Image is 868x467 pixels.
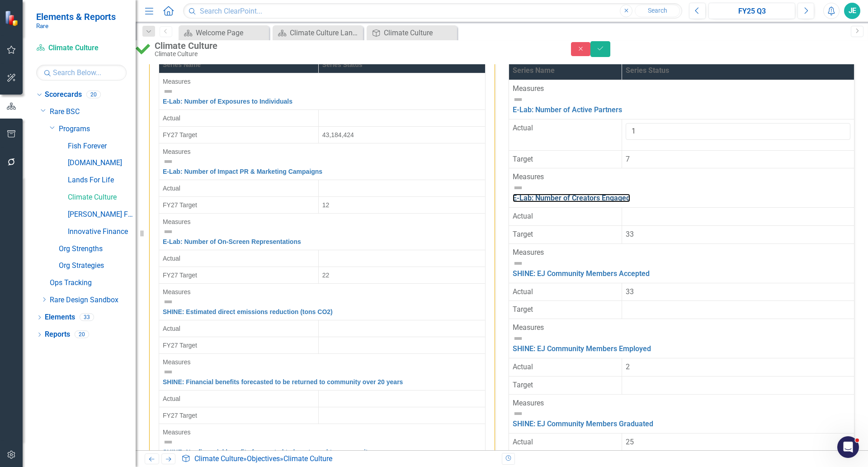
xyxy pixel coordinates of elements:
img: Not Defined [163,226,174,237]
div: Measures [513,248,850,258]
a: SHINE: Estimated direct emissions reduction (tons CO2) [163,308,333,315]
a: Rare BSC [50,107,136,117]
div: Climate Culture Landing Page [290,27,361,38]
td: Double-Click to Edit Right Click for Context Menu [159,284,486,320]
a: E-Lab: Number of Impact PR & Marketing Campaigns [163,168,322,175]
a: Climate Culture [369,27,455,38]
a: Programs [59,124,136,134]
a: Climate Culture Landing Page [275,27,361,38]
div: Series Status [626,66,850,76]
div: Measures [163,147,481,156]
a: Innovative Finance [68,227,136,237]
img: Not Defined [163,86,174,97]
input: Search Below... [36,65,127,81]
a: E-Lab: Number of Creators Engaged [513,194,630,202]
div: Measures [513,84,850,94]
a: SHINE: EJ Community Members Graduated [513,419,653,428]
span: Actual [163,114,180,122]
div: Climate Culture [384,27,455,38]
button: JE [844,3,860,19]
a: Fish Forever [68,141,136,152]
span: FY27 Target [163,201,197,209]
span: FY27 Target [163,131,197,138]
div: Measures [163,287,481,296]
a: Lands For Life [68,175,136,186]
img: ClearPoint Strategy [5,10,20,26]
span: Search [648,7,667,14]
img: Not Defined [163,156,174,167]
td: Double-Click to Edit Right Click for Context Menu [159,143,486,180]
span: 2 [626,362,630,371]
td: Double-Click to Edit [159,127,319,143]
iframe: Intercom live chat [837,436,859,458]
div: Climate Culture [283,454,332,463]
span: Actual [163,395,180,402]
td: Double-Click to Edit [159,197,319,214]
span: 33 [626,287,634,296]
div: Climate Culture [155,41,553,51]
div: 20 [86,91,101,99]
span: Actual [513,212,533,220]
span: Elements & Reports [36,11,116,22]
a: Welcome Page [181,27,267,38]
a: Elements [45,312,75,323]
a: Scorecards [45,90,82,100]
td: Double-Click to Edit [318,407,485,424]
a: Objectives [247,454,280,463]
span: FY27 Target [163,412,197,419]
a: Climate Culture [194,454,243,463]
div: FY25 Q3 [712,6,792,17]
span: Target [513,155,533,163]
span: Target [513,230,533,238]
td: Double-Click to Edit Right Click for Context Menu [159,73,486,110]
td: Double-Click to Edit Right Click for Context Menu [159,214,486,250]
div: Measures [163,77,481,86]
div: 20 [75,331,89,338]
td: Double-Click to Edit [318,180,485,197]
a: E-Lab: Number of Exposures to Individuals [163,98,292,105]
td: Double-Click to Edit [159,337,319,354]
span: Actual [513,362,533,371]
span: 33 [626,230,634,238]
span: Actual [513,124,533,132]
img: Not Defined [513,333,524,344]
a: SHINE: EJ Community Members Accepted [513,269,650,278]
td: Double-Click to Edit [318,250,485,267]
div: Measures [513,398,850,409]
td: Double-Click to Edit [159,391,319,407]
span: 12 [322,201,330,209]
span: Target [513,381,533,389]
div: Series Name [163,60,315,69]
img: Not Defined [163,437,174,448]
a: SHINE: Nonfinancial benefits forecasted to be returned to community [163,448,371,456]
td: Double-Click to Edit [159,267,319,284]
td: Double-Click to Edit [318,197,485,214]
a: [DOMAIN_NAME] [68,158,136,168]
div: Measures [513,172,850,182]
span: 43,184,424 [322,131,354,138]
a: SHINE: EJ Community Members Employed [513,344,651,353]
td: Double-Click to Edit [318,337,485,354]
button: Search [635,5,680,17]
small: Rare [36,22,116,29]
div: » » [181,454,495,464]
a: E-Lab: Number of On-Screen Representations [163,238,301,245]
td: Double-Click to Edit [318,391,485,407]
input: Search ClearPoint... [183,3,682,19]
td: Double-Click to Edit [159,110,319,127]
img: At or Above Target [136,41,150,56]
span: FY27 Target [163,342,197,349]
span: Actual [513,438,533,446]
td: Double-Click to Edit [318,267,485,284]
img: Not Defined [513,182,524,193]
a: E-Lab: Number of Active Partners [513,105,622,114]
td: Double-Click to Edit [318,320,485,337]
div: Measures [163,428,481,437]
a: Reports [45,329,70,340]
td: Double-Click to Edit [159,180,319,197]
img: Not Defined [513,258,524,269]
td: Double-Click to Edit [318,110,485,127]
div: Welcome Page [196,27,267,38]
img: Not Defined [163,367,174,377]
a: Org Strengths [59,244,136,254]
